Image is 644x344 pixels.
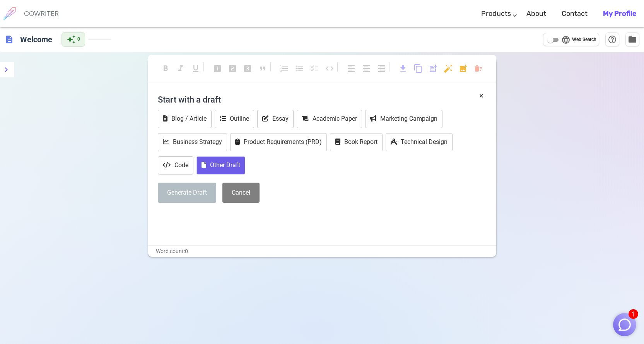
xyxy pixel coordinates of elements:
span: help_outline [608,35,617,44]
span: format_list_bulleted [295,64,304,73]
span: download [398,64,408,73]
span: format_quote [258,64,267,73]
button: Generate Draft [158,183,216,203]
span: format_align_center [362,64,371,73]
a: About [526,2,546,25]
button: 1 [613,313,636,336]
img: Close chat [617,317,632,332]
span: code [325,64,334,73]
span: format_bold [161,64,170,73]
span: auto_awesome [67,35,76,44]
span: looks_one [213,64,222,73]
button: Code [158,156,193,175]
span: 1 [629,309,638,319]
span: post_add [429,64,438,73]
button: Product Requirements (PRD) [230,133,327,151]
button: Academic Paper [297,110,362,128]
span: add_photo_alternate [459,64,468,73]
button: Technical Design [386,133,453,151]
span: Web Search [572,36,596,44]
span: format_underlined [191,64,200,73]
a: Products [481,2,511,25]
button: Outline [215,110,254,128]
div: Word count: 0 [148,246,496,257]
button: Help & Shortcuts [605,33,619,46]
h6: Click to edit title [17,32,55,47]
span: folder [628,35,637,44]
span: language [561,35,571,44]
a: Contact [562,2,588,25]
span: checklist [310,64,319,73]
span: content_copy [413,64,423,73]
span: auto_fix_high [444,64,453,73]
button: Business Strategy [158,133,227,151]
button: Cancel [222,183,260,203]
span: format_list_numbered [280,64,289,73]
a: My Profile [603,2,636,25]
button: Other Draft [196,156,245,175]
span: description [5,35,14,44]
button: Marketing Campaign [365,110,442,128]
button: Blog / Article [158,110,212,128]
span: 0 [77,36,80,43]
b: My Profile [603,9,636,18]
button: Essay [257,110,294,128]
button: Book Report [330,133,383,151]
h6: COWRITER [24,10,59,17]
span: format_italic [176,64,185,73]
button: × [479,90,483,101]
span: format_align_right [377,64,386,73]
span: format_align_left [347,64,356,73]
h4: Start with a draft [158,90,487,109]
span: looks_two [228,64,237,73]
span: delete_sweep [474,64,483,73]
button: Manage Documents [625,33,639,46]
span: looks_3 [243,64,252,73]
